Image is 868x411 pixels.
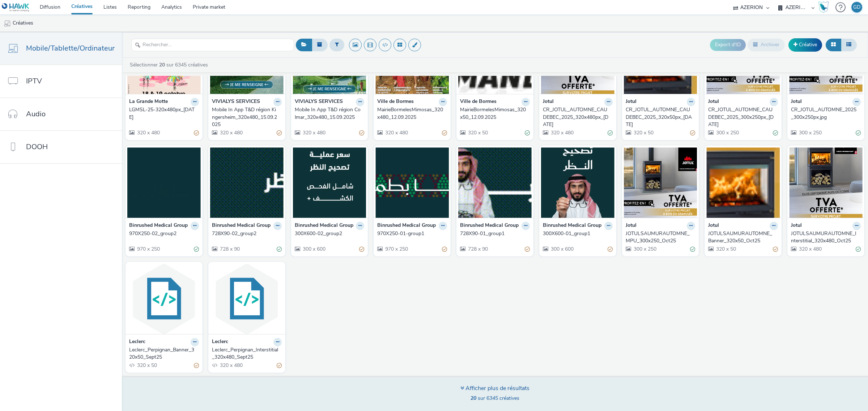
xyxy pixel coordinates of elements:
[773,129,778,137] div: Valide
[127,147,201,218] img: 970X250-02_group2 visual
[136,129,160,136] span: 320 x 480
[708,106,775,128] div: CR_JOTUL_AUTOMNE_CAUDEBEC_2025_300x250px_[DATE]
[706,147,780,218] img: JOTULSAUMURAUTOMNE_Banner_320x50_Oct25 visual
[467,246,488,252] span: 728 x 90
[212,346,279,361] div: Leclerc_Perpignan_Interstitial_320x480_Sept25
[460,106,527,121] div: MairieBormelesMimosas_320x50_12.09.2025
[633,246,656,252] span: 300 x 250
[626,222,637,230] strong: Jotul
[127,264,201,334] img: Leclerc_Perpignan_Banner_320x50_Sept25 visual
[853,2,860,13] div: GD
[212,338,228,346] strong: Leclerc
[26,109,46,119] span: Audio
[4,20,11,27] img: mobile
[467,129,488,136] span: 320 x 50
[856,129,861,137] div: Valide
[212,106,282,128] a: Mobile In App T&D région Kingersheim_320x480_15.09.2025
[194,362,199,369] div: Partiellement valide
[826,39,841,51] button: Grille
[377,106,447,121] a: MairieBormelesMimosas_320x480_12.09.2025
[377,98,414,106] strong: Ville de Bormes
[690,129,695,137] div: Partiellement valide
[798,129,822,136] span: 300 x 250
[460,106,530,121] a: MairieBormelesMimosas_320x50_12.09.2025
[129,61,211,68] a: Sélectionner sur 6345 créatives
[212,230,279,237] div: 728X90-02_group2
[212,106,279,128] div: Mobile In App T&D région Kingersheim_320x480_15.09.2025
[129,106,199,121] a: LGMSL-25-320x480px_[DATE]
[277,245,282,253] div: Valide
[541,147,614,218] img: 300X600-01_group1 visual
[212,222,271,230] strong: Binrushed Medical Group
[543,230,610,237] div: 300X600-01_group1
[377,106,444,121] div: MairieBormelesMimosas_320x480_12.09.2025
[748,39,785,51] button: Archiver
[377,222,436,230] strong: Binrushed Medical Group
[2,3,30,12] img: undefined Logo
[841,39,857,51] button: Liste
[295,106,365,121] a: Mobile In App T&D région Colmar_320x480_15.09.2025
[460,98,497,106] strong: Ville de Bormes
[789,147,863,218] img: JOTULSAUMURAUTOMNE_Interstitial_320x480_Oct25 visual
[129,98,168,106] strong: La Grande Motte
[384,129,408,136] span: 320 x 480
[460,230,530,237] a: 728X90-01_group1
[295,222,353,230] strong: Binrushed Medical Group
[129,230,199,237] a: 970X250-02_group2
[359,129,364,137] div: Partiellement valide
[543,98,554,106] strong: Jotul
[159,61,165,68] strong: 20
[384,246,408,252] span: 970 x 250
[633,129,654,136] span: 320 x 50
[543,230,613,237] a: 300X600-01_group1
[791,98,802,106] strong: Jotul
[791,230,861,245] a: JOTULSAUMURAUTOMNE_Interstitial_320x480_Oct25
[219,246,240,252] span: 728 x 90
[131,39,294,51] input: Rechercher...
[608,245,613,253] div: Partiellement valide
[295,230,362,237] div: 300X600-02_group2
[773,245,778,253] div: Partiellement valide
[212,230,282,237] a: 728X90-02_group2
[212,98,260,106] strong: VIVIALYS SERVICES
[442,129,447,137] div: Partiellement valide
[377,230,444,237] div: 970X250-01-group1
[708,98,719,106] strong: Jotul
[471,395,519,402] span: sur 6345 créatives
[460,384,529,393] div: Afficher plus de résultats
[129,338,145,346] strong: Leclerc
[708,230,778,245] a: JOTULSAUMURAUTOMNE_Banner_320x50_Oct25
[626,230,693,245] div: JOTULSAUMURAUTOMNE_MPU_300x250_Oct25
[818,1,832,13] a: Hawk Academy
[460,230,527,237] div: 728X90-01_group1
[708,230,775,245] div: JOTULSAUMURAUTOMNE_Banner_320x50_Oct25
[788,38,822,51] a: Créative
[293,147,366,218] img: 300X600-02_group2 visual
[219,129,243,136] span: 320 x 480
[624,147,697,218] img: JOTULSAUMURAUTOMNE_MPU_300x250_Oct25 visual
[377,230,447,237] a: 970X250-01-group1
[26,76,42,86] span: IPTV
[543,222,601,230] strong: Binrushed Medical Group
[791,106,858,121] div: CR_JOTUL_AUTOMNE_2025_300x250px.jpg
[136,362,157,369] span: 320 x 50
[277,362,282,369] div: Partiellement valide
[608,129,613,137] div: Valide
[550,129,574,136] span: 320 x 480
[194,129,199,137] div: Partiellement valide
[856,245,861,253] div: Valide
[219,362,243,369] span: 320 x 480
[375,147,449,218] img: 970X250-01-group1 visual
[471,395,476,402] strong: 20
[798,246,822,252] span: 320 x 480
[129,222,188,230] strong: Binrushed Medical Group
[359,245,364,253] div: Partiellement valide
[460,222,519,230] strong: Binrushed Medical Group
[458,147,532,218] img: 728X90-01_group1 visual
[550,246,574,252] span: 300 x 600
[708,106,778,128] a: CR_JOTUL_AUTOMNE_CAUDEBEC_2025_300x250px_[DATE]
[626,98,637,106] strong: Jotul
[525,129,530,137] div: Valide
[26,142,48,152] span: DOOH
[295,98,343,106] strong: VIVIALYS SERVICES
